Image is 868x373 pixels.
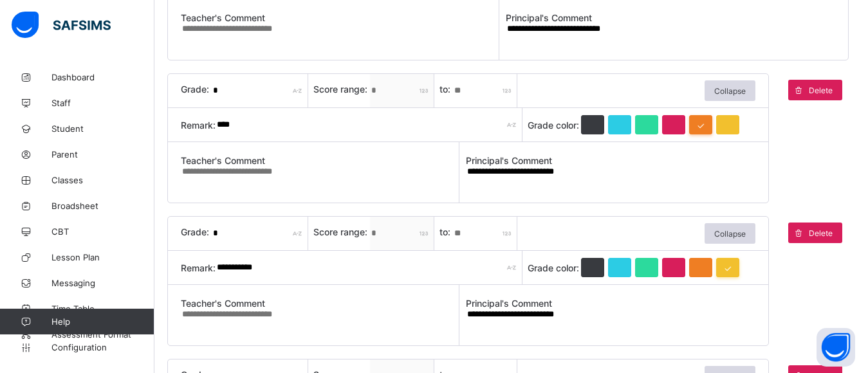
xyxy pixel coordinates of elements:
span: to: [439,226,453,237]
span: Dashboard [51,72,154,82]
span: Grade: [181,84,212,95]
button: Open asap [817,328,855,367]
span: Score range: [313,84,370,95]
span: Delete [809,228,833,238]
span: Lesson Plan [51,252,154,262]
span: Principal's Comment [466,155,755,166]
span: Delete [809,86,833,95]
span: Time Table [51,304,154,314]
span: Collapse [714,229,746,239]
span: Grade color: [528,120,579,131]
span: Help [51,316,154,327]
span: Remark: [181,262,216,273]
span: Student [51,123,154,134]
span: Messaging [51,278,154,288]
img: safsims [12,12,111,39]
span: Broadsheet [51,201,154,211]
span: Teacher's Comment [181,298,459,309]
span: Classes [51,175,154,185]
span: Principal's Comment [466,298,755,309]
span: Staff [51,98,154,108]
span: Parent [51,149,154,159]
span: Teacher's Comment [181,155,459,166]
span: Collapse [714,86,746,96]
span: Teacher's Comment [181,12,499,23]
span: Remark: [181,120,216,131]
span: Grade: [181,226,212,237]
span: to: [439,84,453,95]
span: Grade color: [528,262,579,273]
span: CBT [51,226,154,237]
span: Configuration [51,342,154,352]
span: Score range: [313,226,370,237]
span: Principal's Comment [506,12,835,23]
